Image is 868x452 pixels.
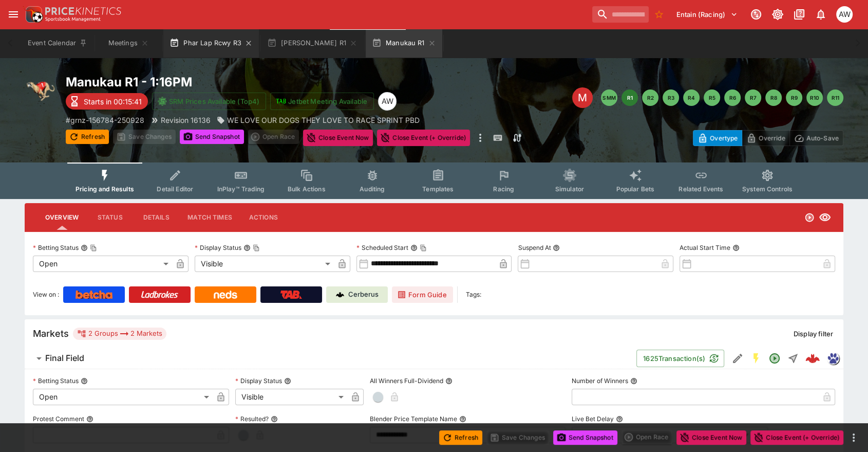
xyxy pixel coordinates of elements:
p: Cerberus [348,290,379,300]
button: R5 [704,89,720,106]
img: PriceKinetics Logo [23,4,43,25]
img: logo-cerberus--red.svg [805,351,820,366]
div: 2 Groups 2 Markets [77,328,162,340]
p: WE LOVE OUR DOGS THEY LOVE TO RACE SPRINT PBD [227,115,420,125]
svg: Open [804,212,815,223]
button: Live Bet Delay [616,415,623,423]
a: Cerberus [326,286,388,303]
div: Amanda Whitta [378,92,397,111]
button: Match Times [179,205,240,230]
button: Overtype [693,130,742,146]
button: R1 [621,89,638,106]
button: Number of Winners [630,377,637,385]
span: Detail Editor [157,185,193,193]
img: jetbet-logo.svg [276,96,286,106]
span: Bulk Actions [288,185,326,193]
img: Betcha [76,291,112,299]
span: Templates [422,185,454,193]
button: Final Field [25,348,636,369]
button: Documentation [790,5,808,24]
p: Copy To Clipboard [66,115,144,125]
p: All Winners Full-Dividend [370,376,443,385]
div: WE LOVE OUR DOGS THEY LOVE TO RACE SPRINT PBD [217,115,420,125]
button: open drawer [4,5,23,24]
button: Amanda Whitta [833,3,856,26]
p: Resulted? [235,414,269,423]
button: Refresh [66,130,109,144]
button: Close Event Now [676,430,746,445]
button: SGM Enabled [747,349,765,368]
label: View on : [33,286,59,303]
button: Meetings [96,29,161,58]
button: Actions [240,205,287,230]
img: greyhound_racing.png [25,74,58,107]
p: Blender Price Template Name [370,414,457,423]
p: Protest Comment [33,414,84,423]
svg: Open [768,352,781,365]
button: [PERSON_NAME] R1 [261,29,364,58]
button: No Bookmarks [651,6,667,23]
span: Simulator [555,185,584,193]
div: Open [33,389,213,405]
button: Edit Detail [728,349,747,368]
h6: Final Field [45,353,84,364]
p: Override [759,133,785,143]
button: Close Event (+ Override) [377,130,470,146]
p: Auto-Save [806,133,839,143]
span: Popular Bets [616,185,654,193]
button: Betting StatusCopy To Clipboard [81,244,88,251]
button: Blender Price Template Name [459,415,466,423]
button: Auto-Save [789,130,843,146]
button: Phar Lap Rcwy R3 [163,29,259,58]
p: Number of Winners [572,376,628,385]
button: Close Event Now [303,130,373,146]
button: R7 [745,89,761,106]
div: Event type filters [67,162,801,199]
button: R2 [642,89,658,106]
button: Overview [37,205,87,230]
button: Actual Start Time [732,244,740,251]
button: Open [765,349,784,368]
h2: Copy To Clipboard [66,74,455,90]
button: R11 [827,89,843,106]
button: Protest Comment [86,415,93,423]
div: Visible [195,256,334,272]
button: R10 [806,89,823,106]
div: 98cb8a6e-5ecb-456c-a472-a6deac68da48 [805,351,820,366]
div: Amanda Whitta [836,6,853,23]
button: Copy To Clipboard [253,244,260,251]
label: Tags: [466,286,481,303]
input: search [592,6,649,23]
p: Live Bet Delay [572,414,614,423]
button: Scheduled StartCopy To Clipboard [410,244,418,251]
div: Visible [235,389,347,405]
button: Refresh [439,430,482,445]
button: Notifications [812,5,830,24]
span: System Controls [742,185,792,193]
button: Display Status [284,377,291,385]
p: Betting Status [33,243,79,252]
button: Details [133,205,179,230]
p: Overtype [710,133,738,143]
button: Status [87,205,133,230]
span: Racing [493,185,514,193]
button: SRM Prices Available (Top4) [152,93,266,110]
button: more [474,130,486,146]
button: Connected to PK [747,5,765,24]
p: Actual Start Time [680,243,730,252]
a: 98cb8a6e-5ecb-456c-a472-a6deac68da48 [802,348,823,369]
button: Toggle light/dark mode [768,5,787,24]
button: Copy To Clipboard [90,244,97,251]
nav: pagination navigation [601,89,843,106]
p: Revision 16136 [161,115,211,125]
button: Send Snapshot [180,130,244,144]
p: Display Status [235,376,282,385]
div: split button [621,430,672,444]
div: split button [248,130,299,144]
h5: Markets [33,328,69,339]
button: Close Event (+ Override) [750,430,843,445]
button: Betting Status [81,377,88,385]
img: Cerberus [336,291,344,299]
button: R9 [786,89,802,106]
button: Straight [784,349,802,368]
